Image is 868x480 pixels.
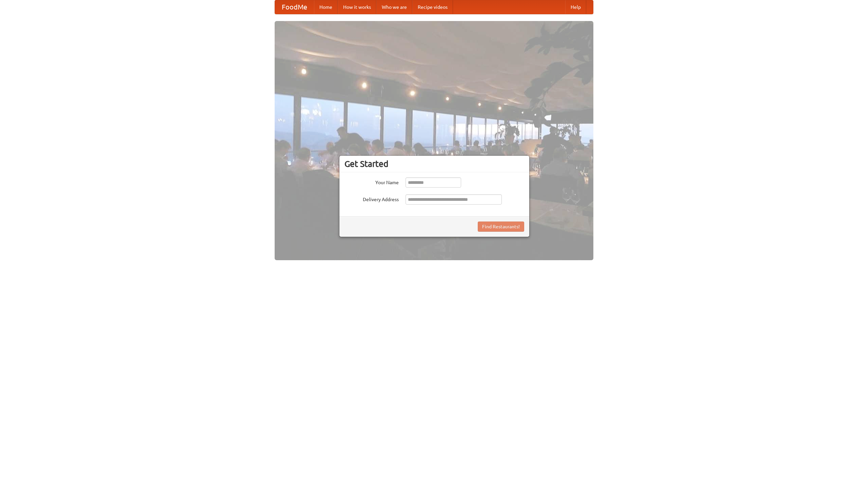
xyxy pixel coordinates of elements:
a: Who we are [376,0,412,14]
label: Your Name [344,177,399,186]
label: Delivery Address [344,194,399,203]
a: FoodMe [275,0,314,14]
button: Find Restaurants! [478,222,524,232]
a: Help [565,0,586,14]
a: Home [314,0,338,14]
a: How it works [338,0,376,14]
h3: Get Started [344,159,524,169]
a: Recipe videos [412,0,453,14]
